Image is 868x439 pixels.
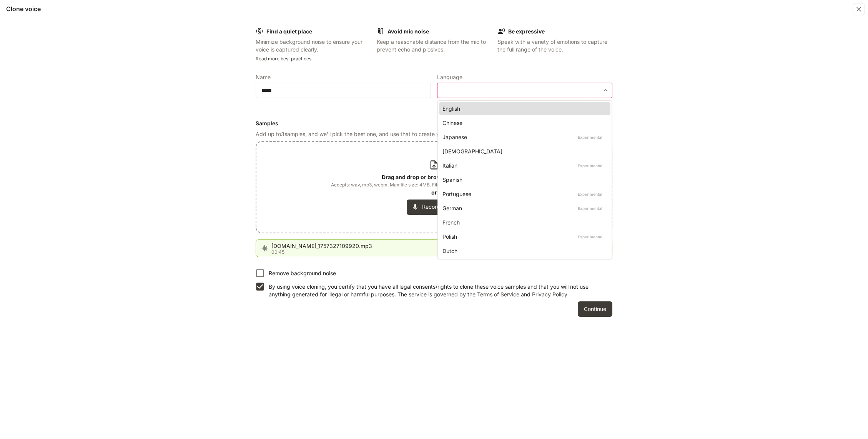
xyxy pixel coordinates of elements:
[442,147,604,155] div: [DEMOGRAPHIC_DATA]
[576,233,604,240] p: Experimental
[442,119,604,127] div: Chinese
[442,204,604,212] div: German
[576,205,604,212] p: Experimental
[576,191,604,198] p: Experimental
[442,105,604,113] div: English
[442,218,604,226] div: French
[576,162,604,169] p: Experimental
[442,161,604,170] div: Italian
[442,190,604,198] div: Portuguese
[442,176,604,184] div: Spanish
[576,134,604,141] p: Experimental
[442,247,604,255] div: Dutch
[442,133,604,141] div: Japanese
[442,233,604,241] div: Polish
